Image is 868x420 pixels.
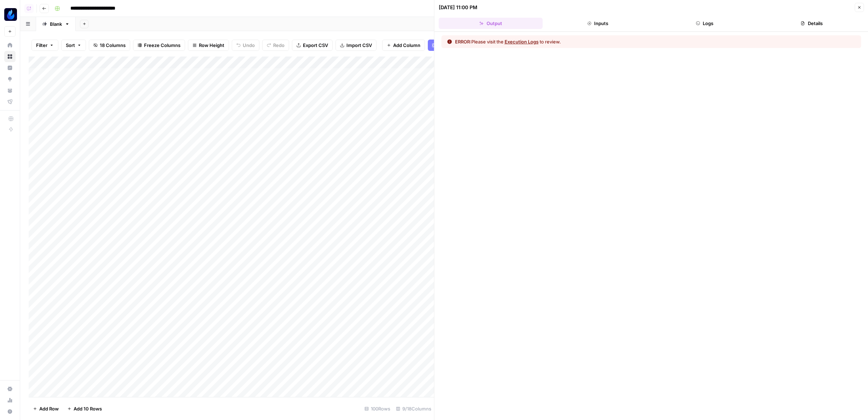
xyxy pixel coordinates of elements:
[393,42,420,49] span: Add Column
[29,403,63,414] button: Add Row
[61,40,86,51] button: Sort
[31,40,58,51] button: Filter
[4,6,16,23] button: Workspace: AgentFire Content
[455,38,561,45] div: Please visit the to review.
[393,403,434,414] div: 9/18 Columns
[4,51,16,62] a: Browse
[4,383,16,395] a: Settings
[335,40,376,51] button: Import CSV
[362,403,393,414] div: 100 Rows
[262,40,289,51] button: Redo
[36,17,76,31] a: Blank
[199,42,224,49] span: Row Height
[36,42,47,49] span: Filter
[653,18,757,29] button: Logs
[4,395,16,406] a: Usage
[760,18,864,29] button: Details
[39,405,59,412] span: Add Row
[4,96,16,107] a: Flightpath
[455,39,471,45] span: ERROR:
[303,42,328,49] span: Export CSV
[144,42,180,49] span: Freeze Columns
[382,40,425,51] button: Add Column
[292,40,333,51] button: Export CSV
[273,42,284,49] span: Redo
[243,42,255,49] span: Undo
[4,73,16,85] a: Opportunities
[505,38,539,45] button: Execution Logs
[133,40,185,51] button: Freeze Columns
[100,42,126,49] span: 18 Columns
[74,405,102,412] span: Add 10 Rows
[63,403,106,414] button: Add 10 Rows
[4,62,16,73] a: Insights
[89,40,130,51] button: 18 Columns
[50,20,62,28] div: Blank
[439,18,543,29] button: Output
[346,42,372,49] span: Import CSV
[4,40,16,51] a: Home
[188,40,229,51] button: Row Height
[4,8,17,21] img: AgentFire Content Logo
[232,40,259,51] button: Undo
[66,42,75,49] span: Sort
[4,406,16,417] button: Help + Support
[546,18,650,29] button: Inputs
[439,4,477,11] div: [DATE] 11:00 PM
[4,85,16,96] a: Your Data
